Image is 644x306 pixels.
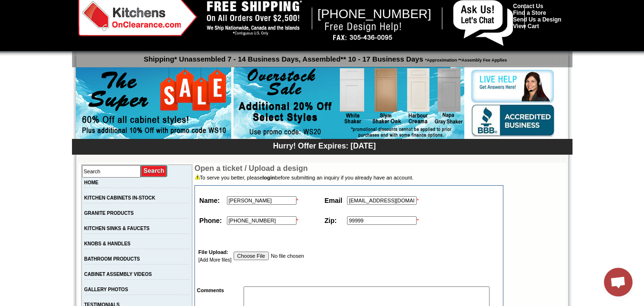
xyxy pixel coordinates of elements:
[84,180,99,185] a: HOME
[199,217,222,224] strong: Phone:
[227,216,296,225] input: +1(XXX)-XXX-XXXX
[263,175,275,180] a: login
[325,217,337,224] strong: Zip:
[84,241,131,246] a: KNOBS & HANDLES
[325,197,342,204] strong: Email
[513,23,539,30] a: View Cart
[513,10,546,16] a: Find a Store
[317,7,431,21] span: [PHONE_NUMBER]
[197,287,224,293] strong: Comments
[77,51,572,63] p: Shipping* Unassembled 7 - 14 Business Days, Assembled** 10 - 17 Business Days
[513,3,543,10] a: Contact Us
[84,287,128,292] a: GALLERY PHOTOS
[84,211,134,216] a: GRANITE PRODUCTS
[84,256,140,262] a: BATHROOM PRODUCTS
[84,226,150,231] a: KITCHEN SINKS & FAUCETS
[84,272,152,277] a: CABINET ASSEMBLY VIDEOS
[604,268,633,296] div: Open chat
[513,16,561,23] a: Send Us a Design
[141,165,168,178] input: Submit
[198,257,231,263] a: [Add More files]
[199,197,220,204] strong: Name:
[194,164,503,173] td: Open a ticket / Upload a design
[194,173,503,182] td: To serve you better, please before submitting an inquiry if you already have an account.
[84,195,155,200] a: KITCHEN CABINETS IN-STOCK
[77,140,572,150] div: Hurry! Offer Expires: [DATE]
[198,249,228,255] strong: File Upload:
[423,55,507,63] span: *Approximation **Assembly Fee Applies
